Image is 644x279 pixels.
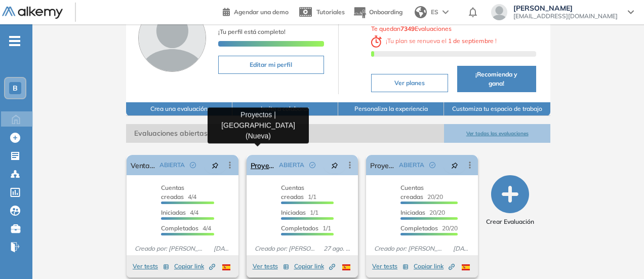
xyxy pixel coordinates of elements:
button: Ver todas las evaluaciones [444,124,550,143]
img: ESP [222,264,230,270]
button: ¡Recomienda y gana! [457,66,536,92]
span: ¡Tu perfil está completo! [218,28,286,35]
button: pushpin [444,157,466,173]
a: Proyectos - [GEOGRAPHIC_DATA] [370,155,395,175]
span: pushpin [212,161,219,169]
button: Onboarding [353,2,402,23]
span: 1/1 [281,184,316,201]
iframe: Chat Widget [593,230,644,279]
button: Crear Evaluación [486,175,534,226]
span: 4/4 [161,209,198,216]
b: 1 de septiembre [447,37,495,45]
button: pushpin [204,157,226,173]
span: Cuentas creadas [400,184,424,201]
button: Ver planes [371,74,448,92]
b: 7349 [400,25,415,32]
span: Onboarding [369,8,402,16]
img: world [415,6,427,18]
span: ABIERTA [279,161,304,170]
a: Ventas | [GEOGRAPHIC_DATA] [131,155,155,175]
span: Completados [400,224,438,232]
button: Invita a colaborar [232,102,338,116]
span: Creado por: [PERSON_NAME] [251,244,319,253]
span: Copiar link [174,262,215,271]
span: Iniciadas [161,209,186,216]
span: 20/20 [400,209,445,216]
img: clock-svg [371,35,382,48]
span: 27 ago. 2025 [319,244,354,253]
span: Crear Evaluación [486,217,534,226]
img: ESP [462,264,470,270]
span: [DATE] [449,244,474,253]
span: Cuentas creadas [161,184,184,201]
div: Widget de chat [593,230,644,279]
span: Copiar link [294,262,335,271]
span: check-circle [190,162,196,168]
span: 4/4 [161,184,196,201]
span: Evaluaciones abiertas [126,124,444,143]
span: Copiar link [414,262,455,271]
span: Completados [281,224,318,232]
span: check-circle [429,162,435,168]
span: Completados [161,224,198,232]
span: ABIERTA [159,161,185,170]
button: Ver tests [253,260,289,272]
button: Copiar link [414,260,455,272]
span: Agendar una demo [234,8,289,16]
button: pushpin [324,157,346,173]
span: [EMAIL_ADDRESS][DOMAIN_NAME] [513,12,618,20]
span: 4/4 [161,224,211,232]
button: Copiar link [294,260,335,272]
span: B [13,84,18,92]
span: Cuentas creadas [281,184,304,201]
span: pushpin [331,161,338,169]
span: 20/20 [400,184,443,201]
span: [PERSON_NAME] [513,4,618,12]
span: pushpin [451,161,458,169]
span: 1/1 [281,209,318,216]
span: 1/1 [281,224,331,232]
button: Copiar link [174,260,215,272]
span: check-circle [309,162,315,168]
img: Foto de perfil [138,4,206,72]
button: Customiza tu espacio de trabajo [444,102,550,116]
button: Ver tests [133,260,169,272]
span: 20/20 [400,224,458,232]
span: Te quedan Evaluaciones [371,25,452,32]
img: ESP [342,264,350,270]
span: ES [431,8,438,17]
span: Tutoriales [316,8,345,16]
span: Iniciadas [400,209,425,216]
button: Personaliza la experiencia [338,102,444,116]
span: Creado por: [PERSON_NAME] [370,244,449,253]
span: ¡ Tu plan se renueva el ! [371,37,497,45]
button: Crea una evaluación [126,102,232,116]
i: - [9,40,20,42]
span: Iniciadas [281,209,306,216]
span: [DATE] [210,244,234,253]
img: arrow [442,10,449,14]
span: Creado por: [PERSON_NAME] [131,244,209,253]
div: Proyectos | [GEOGRAPHIC_DATA] (Nueva) [208,107,309,143]
button: Ver tests [372,260,409,272]
span: ABIERTA [399,161,424,170]
button: Editar mi perfil [218,56,324,74]
a: Agendar una demo [223,5,289,17]
img: Logo [2,7,63,19]
a: Proyectos | [GEOGRAPHIC_DATA] (Nueva) [251,155,275,175]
